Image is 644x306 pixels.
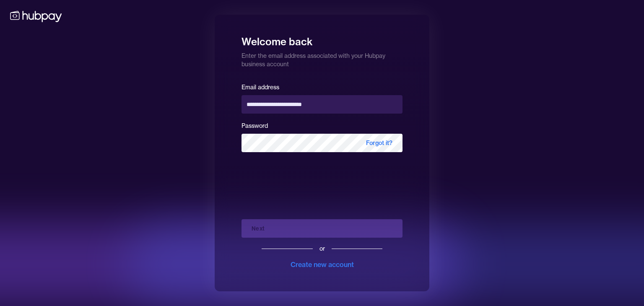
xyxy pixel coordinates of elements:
span: Forgot it? [356,134,402,152]
h1: Welcome back [241,30,402,48]
label: Password [241,122,268,130]
div: Create new account [291,259,354,270]
div: or [319,244,325,253]
p: Enter the email address associated with your Hubpay business account [241,48,402,68]
label: Email address [241,83,279,91]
